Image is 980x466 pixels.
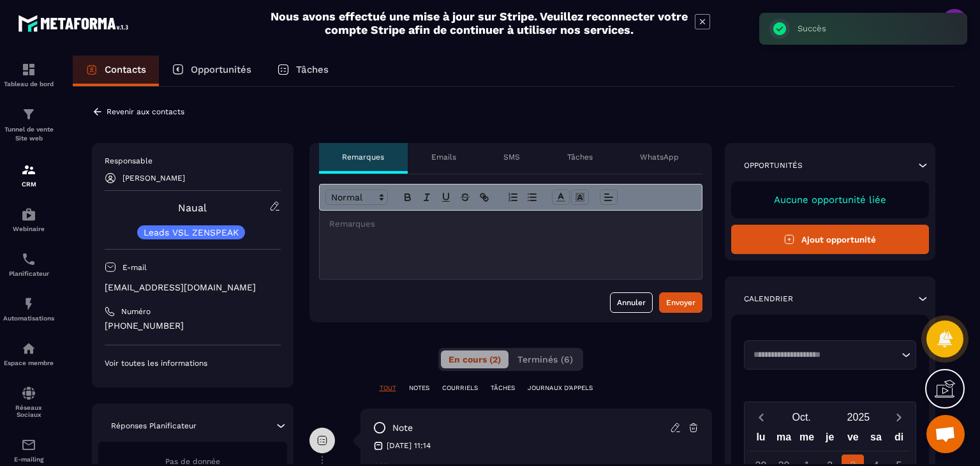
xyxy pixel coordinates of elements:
[3,331,54,376] a: automationsautomationsEspace membre
[442,384,478,393] p: COURRIELS
[18,11,133,35] img: logo
[503,152,520,162] p: SMS
[3,197,54,242] a: automationsautomationsWebinaire
[610,292,653,313] button: Annuler
[380,384,396,393] p: TOUT
[517,354,573,365] span: Terminés (6)
[659,292,702,313] button: Envoyer
[296,64,329,75] p: Tâches
[3,80,54,87] p: Tableau de bord
[409,384,429,393] p: NOTES
[926,415,965,453] div: Ouvrir le chat
[749,428,772,451] div: lu
[264,56,341,86] a: Tâches
[510,350,581,368] button: Terminés (6)
[21,437,36,453] img: email
[73,56,159,86] a: Contacts
[107,107,184,116] p: Revenir aux contacts
[3,181,54,188] p: CRM
[392,422,413,434] p: note
[165,457,220,466] span: Pas de donnée
[666,296,695,309] div: Envoyer
[441,350,509,368] button: En cours (2)
[3,315,54,322] p: Automatisations
[342,152,384,162] p: Remarques
[3,287,54,331] a: automationsautomationsAutomatisations
[105,282,281,294] p: [EMAIL_ADDRESS][DOMAIN_NAME]
[3,52,54,97] a: formationformationTableau de bord
[744,340,917,370] div: Search for option
[431,152,456,162] p: Emails
[887,428,910,451] div: di
[178,202,207,214] a: Naual
[105,320,281,332] p: [PHONE_NUMBER]
[105,156,281,166] p: Responsable
[744,194,917,206] p: Aucune opportunité liée
[819,428,842,451] div: je
[122,262,147,273] p: E-mail
[21,296,36,312] img: automations
[3,404,54,418] p: Réseaux Sociaux
[3,242,54,287] a: schedulerschedulerPlanificateur
[111,421,197,431] p: Réponses Planificateur
[640,152,679,162] p: WhatsApp
[21,386,36,401] img: social-network
[773,428,796,451] div: ma
[491,384,515,393] p: TÂCHES
[21,62,36,77] img: formation
[21,341,36,356] img: automations
[105,358,281,368] p: Voir toutes les informations
[750,409,773,426] button: Previous month
[796,428,819,451] div: me
[731,225,930,254] button: Ajout opportunité
[105,64,146,75] p: Contacts
[21,107,36,122] img: formation
[3,376,54,428] a: social-networksocial-networkRéseaux Sociaux
[270,10,688,36] h2: Nous avons effectué une mise à jour sur Stripe. Veuillez reconnecter votre compte Stripe afin de ...
[3,359,54,366] p: Espace membre
[3,225,54,232] p: Webinaire
[144,228,239,237] p: Leads VSL ZENSPEAK
[21,207,36,222] img: automations
[842,428,865,451] div: ve
[3,270,54,277] p: Planificateur
[528,384,593,393] p: JOURNAUX D'APPELS
[3,97,54,153] a: formationformationTunnel de vente Site web
[749,349,899,361] input: Search for option
[865,428,887,451] div: sa
[3,153,54,197] a: formationformationCRM
[449,354,501,365] span: En cours (2)
[121,306,151,317] p: Numéro
[744,294,793,304] p: Calendrier
[567,152,593,162] p: Tâches
[3,125,54,143] p: Tunnel de vente Site web
[773,406,830,428] button: Open months overlay
[887,409,910,426] button: Next month
[21,162,36,177] img: formation
[159,56,264,86] a: Opportunités
[744,160,803,170] p: Opportunités
[191,64,251,75] p: Opportunités
[122,174,185,183] p: [PERSON_NAME]
[3,456,54,463] p: E-mailing
[387,440,431,451] p: [DATE] 11:14
[21,252,36,267] img: scheduler
[830,406,887,428] button: Open years overlay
